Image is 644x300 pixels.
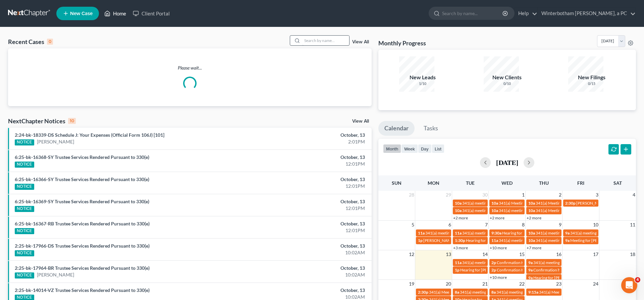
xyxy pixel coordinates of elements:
span: Confirmation Hearing for Avinash [PERSON_NAME] [497,260,588,265]
a: [PERSON_NAME] [37,138,74,145]
span: Hearing for [PERSON_NAME] and [PERSON_NAME] [466,238,558,243]
div: October, 13 [253,287,365,294]
a: 6:25-bk-16367-RB Trustee Services Rendered Pursuant to 330(e) [15,221,150,226]
span: 2:30p [565,201,576,206]
button: month [383,144,401,153]
div: 12:01PM [253,205,365,212]
span: 341(a) meeting for [PERSON_NAME] [425,230,490,235]
a: 6:25-bk-16366-SY Trustee Services Rendered Pursuant to 330(e) [15,176,149,182]
span: 11 [629,221,636,229]
span: 4 [635,277,640,283]
span: Hearing for [PERSON_NAME] [460,267,513,272]
div: 0/15 [568,81,615,86]
span: 341(a) Meeting for [PERSON_NAME] and [PERSON_NAME] [536,208,640,213]
span: 17 [592,250,599,258]
span: 1:30p [455,238,465,243]
a: Home [101,7,129,19]
span: 341(a) Meeting for [PERSON_NAME] and [PERSON_NAME] [539,290,644,295]
span: 10 [592,221,599,229]
span: 3 [595,191,599,199]
div: 2:01PM [253,138,365,145]
span: 9a [528,260,533,265]
span: 1p [455,267,460,272]
span: Mon [428,180,439,186]
a: +10 more [490,245,507,250]
a: +2 more [453,215,468,220]
div: NOTICE [15,139,34,145]
span: Fri [577,180,584,186]
div: 1/10 [399,81,446,86]
button: week [401,144,418,153]
a: 2:25-bk-14014-VZ Trustee Services Rendered Pursuant to 330(e) [15,287,150,293]
button: list [432,144,444,153]
input: Search by name... [442,7,503,19]
div: 0/10 [484,81,531,86]
div: October, 13 [253,154,365,161]
span: 22 [519,280,525,288]
a: [PERSON_NAME] [37,271,74,278]
a: View All [352,40,369,44]
span: 8 [521,221,525,229]
input: Search by name... [302,36,349,45]
div: October, 13 [253,243,365,249]
span: 4 [632,191,636,199]
iframe: Intercom live chat [621,277,637,293]
span: Confirmation Hearing for Avinash [PERSON_NAME] [497,267,588,272]
span: 11a [455,260,462,265]
span: 1p [418,238,423,243]
span: 9a [528,267,533,272]
div: October, 13 [253,198,365,205]
span: 341(a) meeting for [PERSON_NAME] [462,208,527,213]
span: 341(a) Meeting for [PERSON_NAME] [429,290,494,295]
span: 341(a) meeting for [PERSON_NAME] [462,201,527,206]
h2: [DATE] [496,159,518,166]
p: Please wait... [8,65,372,71]
button: day [418,144,432,153]
span: 2p [491,260,496,265]
div: October, 13 [253,220,365,227]
a: 2:24-bk-18339-DS Schedule J: Your Expenses (Official Form 106J) [101] [15,132,164,138]
div: NextChapter Notices [8,117,76,125]
span: 9:15a [528,290,538,295]
div: 0 [47,39,53,45]
div: October, 13 [253,132,365,138]
span: 341(a) Meeting for [PERSON_NAME] and [PERSON_NAME] [536,201,640,206]
a: Tasks [418,121,444,136]
h3: Monthly Progress [378,39,426,47]
span: 14 [482,250,488,258]
span: 24 [592,280,599,288]
span: 29 [445,191,452,199]
span: Tue [466,180,475,186]
div: 12:01PM [253,183,365,189]
span: Sat [613,180,622,186]
a: +3 more [453,245,468,250]
div: NOTICE [15,206,34,212]
span: 10a [455,208,462,213]
span: 15 [519,250,525,258]
a: 2:25-bk-17964-BR Trustee Services Rendered Pursuant to 330(e) [15,265,150,271]
span: 9 [558,221,562,229]
div: 12:01PM [253,161,365,167]
a: View All [352,119,369,124]
span: 28 [408,191,415,199]
span: 2:30p [418,290,428,295]
div: NOTICE [15,162,34,168]
span: 9:30a [491,230,501,235]
span: 10a [528,201,535,206]
span: [PERSON_NAME] 341(a) [GEOGRAPHIC_DATA] [423,238,508,243]
a: Calendar [378,121,415,136]
span: 341(a) Meeting for [PERSON_NAME] & [PERSON_NAME] [499,201,599,206]
span: 13 [445,250,452,258]
div: NOTICE [15,228,34,234]
span: 10a [491,201,498,206]
div: October, 13 [253,176,365,183]
a: 2:25-bk-17966-DS Trustee Services Rendered Pursuant to 330(e) [15,243,150,249]
div: 10:02AM [253,249,365,256]
div: NOTICE [15,184,34,190]
span: 9a [565,238,570,243]
span: 10a [528,208,535,213]
span: 12 [408,250,415,258]
a: 6:25-bk-16368-SY Trustee Services Rendered Pursuant to 330(e) [15,154,149,160]
span: 10a [455,201,462,206]
span: 11a [455,230,462,235]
